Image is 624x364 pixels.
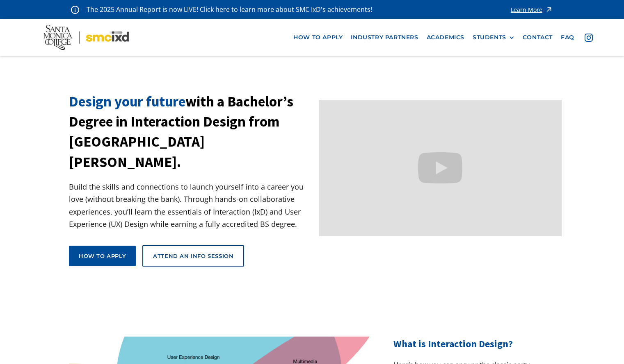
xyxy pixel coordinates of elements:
[347,30,422,45] a: industry partners
[69,92,312,172] h1: with a Bachelor’s Degree in Interaction Design from [GEOGRAPHIC_DATA][PERSON_NAME].
[519,30,557,45] a: contact
[585,34,593,42] img: icon - instagram
[87,4,373,15] p: The 2025 Annual Report is now LIVE! Click here to learn more about SMC IxD's achievements!
[289,30,347,45] a: how to apply
[79,252,126,260] div: How to apply
[473,34,506,41] div: STUDENTS
[69,246,136,266] a: How to apply
[423,30,469,45] a: Academics
[142,245,244,267] a: Attend an Info Session
[319,100,562,236] iframe: Design your future with a Bachelor's Degree in Interaction Design from Santa Monica College
[393,337,555,351] h2: What is Interaction Design?
[69,93,185,111] span: Design your future
[153,252,233,260] div: Attend an Info Session
[71,5,79,14] img: icon - information - alert
[43,25,129,50] img: Santa Monica College - SMC IxD logo
[511,4,553,15] a: Learn More
[511,7,542,13] div: Learn More
[557,30,578,45] a: faq
[473,34,514,41] div: STUDENTS
[545,4,553,15] img: icon - arrow - alert
[69,181,312,231] p: Build the skills and connections to launch yourself into a career you love (without breaking the ...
